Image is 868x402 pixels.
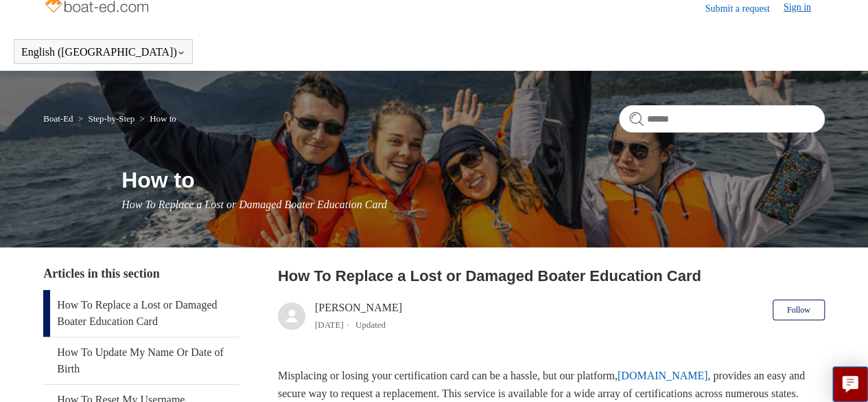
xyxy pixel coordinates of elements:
a: [DOMAIN_NAME] [618,370,708,381]
span: Articles in this section [43,267,159,280]
button: English ([GEOGRAPHIC_DATA]) [21,46,185,58]
button: Follow Article [773,300,825,320]
li: How to [137,113,176,124]
a: Step-by-Step [88,113,134,124]
li: Updated [355,320,386,330]
li: Step-by-Step [75,113,137,124]
li: Boat-Ed [43,113,75,124]
div: [PERSON_NAME] [315,300,402,333]
a: How To Replace a Lost or Damaged Boater Education Card [43,290,239,337]
p: Misplacing or losing your certification card can be a hassle, but our platform, , provides an eas... [278,367,825,402]
a: How to [150,113,176,124]
input: Search [619,105,825,133]
span: How To Replace a Lost or Damaged Boater Education Card [121,199,387,210]
time: 04/08/2025, 11:48 [315,320,344,330]
a: Submit a request [705,1,784,16]
h1: How to [121,164,825,197]
a: How To Update My Name Or Date of Birth [43,337,239,384]
button: Live chat [832,366,868,402]
h2: How To Replace a Lost or Damaged Boater Education Card [278,265,825,287]
a: Boat-Ed [43,113,73,124]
